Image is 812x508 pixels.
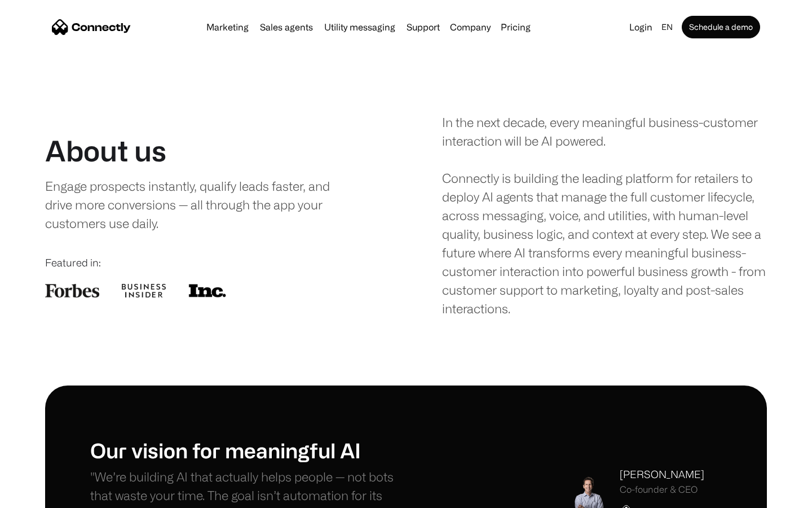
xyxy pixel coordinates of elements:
div: Featured in: [45,255,370,270]
div: Co-founder & CEO [620,484,704,495]
a: Support [402,23,444,32]
a: Marketing [202,23,253,32]
h1: About us [45,134,166,168]
a: Sales agents [255,23,317,32]
div: Company [450,19,491,35]
div: en [661,19,673,35]
h1: Our vision for meaningful AI [90,438,406,462]
div: [PERSON_NAME] [620,467,704,482]
a: Login [625,19,657,35]
a: Utility messaging [320,23,400,32]
div: In the next decade, every meaningful business-customer interaction will be AI powered. Connectly ... [442,113,767,318]
a: Schedule a demo [682,16,760,38]
div: Engage prospects instantly, qualify leads faster, and drive more conversions — all through the ap... [45,177,354,233]
aside: Language selected: English [11,487,68,504]
a: Pricing [496,23,535,32]
ul: Language list [23,488,68,504]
